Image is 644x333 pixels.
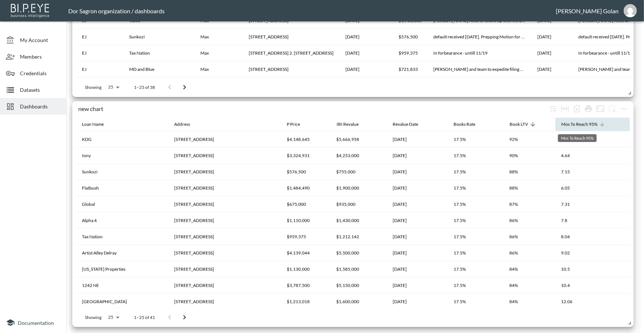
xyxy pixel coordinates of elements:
[448,148,504,164] th: 17.5%
[20,36,61,44] span: My Account
[168,294,281,310] th: 2701 SW San Antonio Dr, Palm City, FL 34990
[555,196,630,212] th: 7.31
[243,61,340,77] th: 475 Brickell Ave APT 4107, Miami, FL 33131
[531,45,572,61] th: 8/15/2025
[76,164,168,180] th: Sunkozi
[619,2,642,20] button: amir@ibi.co.il
[387,212,448,229] th: 8/1/25
[387,164,448,180] th: 8/1/25
[448,180,504,196] th: 17.5%
[504,261,555,277] th: 84%
[123,29,194,45] th: Sunkozi
[393,29,427,45] th: $576,500
[337,120,359,129] div: IBI Revalue
[387,229,448,245] th: 8/1/25
[448,277,504,294] th: 17.5%
[287,120,300,129] div: P Price
[85,84,101,90] p: Showing
[174,120,200,129] span: Address
[281,229,331,245] th: $959,375
[168,277,281,294] th: 1242 NE 81st Ter, Miami, FL 33138
[454,120,475,129] div: Books Rate
[194,45,243,61] th: Max
[606,103,618,115] button: more
[427,61,531,77] th: Mahra and team to expedite filing of complaint and Max will work on finalizing forbearance agreement
[9,2,52,18] img: bipeye-logo
[393,120,418,129] div: Revalue Date
[448,229,504,245] th: 17.5%
[168,148,281,164] th: 851 NE 1st Ave, Unit 5211, Miami, FL 33130
[281,180,331,196] th: $1,484,490
[555,148,630,164] th: 4.64
[555,294,630,310] th: 12.06
[331,294,387,310] th: $1,600,000
[555,277,630,294] th: 10.4
[168,164,281,180] th: 10544 Cypress Lakes Preserve Dr, Lake Worth, FL 33449
[168,212,281,229] th: 1000 W Island Blvd Ph 9, Aventura, FL 33160
[281,277,331,294] th: $3,787,500
[555,261,630,277] th: 10.5
[76,294,168,310] th: Palm City
[556,7,619,14] div: [PERSON_NAME] Golan
[387,180,448,196] th: 8/1/25
[624,4,637,17] img: b60eb1e829f882aa23219c725e57e04d
[387,277,448,294] th: 8/1/25
[76,277,168,294] th: 1242 NE
[76,212,168,229] th: Alpha 4
[555,131,630,148] th: 2.69
[618,103,630,115] span: Chart settings
[76,131,168,148] th: KDG
[82,120,104,129] div: Loan Name
[504,196,555,212] th: 87%
[20,53,61,60] span: Members
[448,261,504,277] th: 17.5%
[20,69,61,77] span: Credentials
[168,245,281,261] th: 216-224 NE 4th St, Delray Beach FL 33444
[448,212,504,229] th: 17.5%
[393,120,428,129] span: Revalue Date
[134,314,155,320] p: 1–25 of 41
[337,120,368,129] span: IBI Revalue
[281,196,331,212] th: $675,000
[76,45,123,61] th: EJ
[331,131,387,148] th: $5,666,958
[555,245,630,261] th: 9.02
[448,294,504,310] th: 17.5%
[281,212,331,229] th: $1,110,000
[454,120,485,129] span: Books Rate
[555,212,630,229] th: 7.8
[427,29,531,45] th: default received yesterday. Prepping Motion for final judgment
[331,277,387,294] th: $5,150,000
[510,120,538,129] span: Book LTV
[331,180,387,196] th: $1,900,000
[287,120,310,129] span: P Price
[281,261,331,277] th: $1,130,000
[448,196,504,212] th: 17.5%
[76,196,168,212] th: Global
[561,120,597,129] div: Mos To Reach 95%
[547,103,559,115] div: Wrap text
[123,45,194,61] th: Tax Nation
[618,103,630,115] button: more
[76,261,168,277] th: Florida Properties
[559,103,571,115] div: Toggle table layout between fixed and auto (default: auto)
[387,245,448,261] th: 8/1/25
[281,245,331,261] th: $4,139,044
[177,310,192,325] button: Go to next page
[504,294,555,310] th: 84%
[243,29,340,45] th: 10544 Cypress Lakes Preserve Dr, Lake Worth, FL 33449
[18,320,54,326] span: Documentation
[177,80,192,95] button: Go to next page
[387,148,448,164] th: 8/1/25
[331,196,387,212] th: $935,000
[76,148,168,164] th: Iony
[168,196,281,212] th: 7248 Sandgrace Lane Lake Worth, FL 33463
[76,180,168,196] th: Flatbush
[555,164,630,180] th: 7.15
[134,84,155,90] p: 1–25 of 38
[510,120,528,129] div: Book LTV
[504,164,555,180] th: 88%
[531,29,572,45] th: 8/15/2025
[281,131,331,148] th: $4,148,645
[331,164,387,180] th: $755,000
